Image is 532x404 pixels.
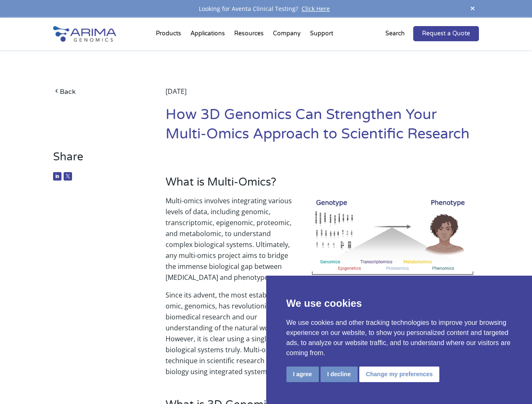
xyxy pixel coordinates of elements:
p: We use cookies and other tracking technologies to improve your browsing experience on our website... [286,318,512,358]
a: Request a Quote [413,26,479,41]
h1: How 3D Genomics Can Strengthen Your Multi-Omics Approach to Scientific Research [166,105,479,150]
h3: Share [53,150,142,170]
h3: What is Multi-Omics? [166,175,479,195]
button: Change my preferences [359,367,440,382]
p: Search [385,28,405,39]
a: Back [53,86,142,97]
p: Multi-omics involves integrating various levels of data, including genomic, transcriptomic, epige... [166,195,479,290]
a: Click Here [298,5,333,13]
p: Since its advent, the most established omic, genomics, has revolutionized biomedical research and... [166,290,479,377]
div: Looking for Aventa Clinical Testing? [53,3,479,14]
div: [DATE] [166,86,479,105]
button: I agree [286,367,319,382]
img: Arima-Genomics-logo [53,26,116,42]
p: We use cookies [286,296,512,311]
button: I decline [321,367,358,382]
